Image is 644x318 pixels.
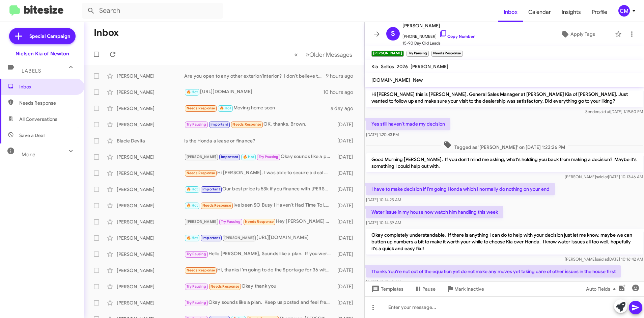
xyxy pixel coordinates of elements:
[334,186,359,193] div: [DATE]
[397,63,408,70] span: 2026
[184,283,334,290] div: Okay thank you
[366,265,621,277] p: Thanks You're not out of the equation yet do not make any moves yet taking care of other issues i...
[309,51,352,58] span: Older Messages
[294,50,298,59] span: «
[586,283,618,295] span: Auto Fields
[187,268,215,272] span: Needs Response
[334,137,359,144] div: [DATE]
[117,186,184,193] div: [PERSON_NAME]
[302,48,356,61] button: Next
[211,284,239,289] span: Needs Response
[187,171,215,175] span: Needs Response
[117,202,184,209] div: [PERSON_NAME]
[184,169,334,177] div: Hi [PERSON_NAME], I was able to secure a deal with [PERSON_NAME] of [GEOGRAPHIC_DATA] in [GEOGRAP...
[366,280,401,285] span: [DATE] 10:17:49 AM
[184,73,326,79] div: Are you open to any other exterior/interior? I don't believe the vehicle your looking for is out ...
[9,28,76,44] a: Special Campaign
[441,141,568,151] span: Tagged as '[PERSON_NAME]' on [DATE] 1:23:26 PM
[19,132,45,139] span: Save a Deal
[243,155,254,159] span: 🔥 Hot
[523,2,556,22] span: Calendar
[585,109,643,114] span: Sender [DATE] 1:19:50 PM
[117,283,184,290] div: [PERSON_NAME]
[370,283,403,295] span: Templates
[184,250,334,258] div: Hello [PERSON_NAME], Sounds like a plan. If you were ever interested in purchasing before June I'...
[187,300,206,305] span: Try Pausing
[245,219,274,224] span: Needs Response
[184,121,334,128] div: OK, thanks. Brown.
[441,283,489,295] button: Mark Inactive
[184,104,331,112] div: Moving home soon
[220,106,231,110] span: 🔥 Hot
[618,5,630,17] div: CM
[570,28,595,40] span: Apply Tags
[22,152,35,158] span: More
[564,174,643,179] span: [PERSON_NAME] [DATE] 10:13:46 AM
[334,283,359,290] div: [DATE]
[334,251,359,258] div: [DATE]
[366,206,503,218] p: Water issue in my house now watch him handling this week
[326,73,359,79] div: 9 hours ago
[184,218,334,226] div: Hey [PERSON_NAME] Decided to buy a Honda CRV just like I had in the past thanks for your time and...
[117,73,184,79] div: [PERSON_NAME]
[202,203,231,208] span: Needs Response
[371,51,404,57] small: [PERSON_NAME]
[259,155,278,159] span: Try Pausing
[366,183,555,195] p: I have to make decision if I'm going Honda which I normally do nothing on your end
[117,235,184,241] div: [PERSON_NAME]
[117,105,184,112] div: [PERSON_NAME]
[366,153,643,172] p: Good Morning [PERSON_NAME], If you don't mind me asking, what's holding you back from making a de...
[411,63,448,70] span: [PERSON_NAME]
[371,63,378,70] span: Kia
[402,22,475,30] span: [PERSON_NAME]
[187,90,198,94] span: 🔥 Hot
[564,257,643,262] span: [PERSON_NAME] [DATE] 10:16:42 AM
[187,155,217,159] span: [PERSON_NAME]
[391,28,395,39] span: S
[221,219,241,224] span: Try Pausing
[16,50,69,57] div: Nielsen Kia of Newton
[187,122,206,127] span: Try Pausing
[306,50,309,59] span: »
[454,283,484,295] span: Mark Inactive
[184,234,334,242] div: [URL][DOMAIN_NAME]
[117,121,184,128] div: [PERSON_NAME]
[184,202,334,209] div: Ive been SO Busy I Haven't Had Time To Locate Papers Showing The $750 Deposit The Dealership Reci...
[117,251,184,258] div: [PERSON_NAME]
[366,197,401,202] span: [DATE] 10:14:25 AM
[290,48,302,61] button: Previous
[596,257,608,262] span: said at
[202,236,220,240] span: Important
[117,170,184,177] div: [PERSON_NAME]
[184,185,334,193] div: Our best price is 53k if you finance with [PERSON_NAME].
[422,283,436,295] span: Pause
[431,51,463,57] small: Needs Response
[586,2,613,22] a: Profile
[366,118,450,130] p: Yes still haven't made my decision
[19,100,77,106] span: Needs Response
[581,283,624,295] button: Auto Fields
[334,218,359,225] div: [DATE]
[556,2,586,22] span: Insights
[117,89,184,96] div: [PERSON_NAME]
[613,5,637,17] button: CM
[323,89,359,96] div: 10 hours ago
[439,34,475,39] a: Copy Number
[598,109,610,114] span: said at
[365,283,409,295] button: Templates
[366,220,401,225] span: [DATE] 10:14:39 AM
[402,30,475,40] span: [PHONE_NUMBER]
[407,51,429,57] small: Try Pausing
[334,154,359,160] div: [DATE]
[117,218,184,225] div: [PERSON_NAME]
[409,283,441,295] button: Pause
[117,267,184,274] div: [PERSON_NAME]
[187,219,217,224] span: [PERSON_NAME]
[117,137,184,144] div: Blacie Devita
[413,77,423,83] span: New
[29,33,70,39] span: Special Campaign
[543,28,612,40] button: Apply Tags
[117,299,184,306] div: [PERSON_NAME]
[202,187,220,191] span: Important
